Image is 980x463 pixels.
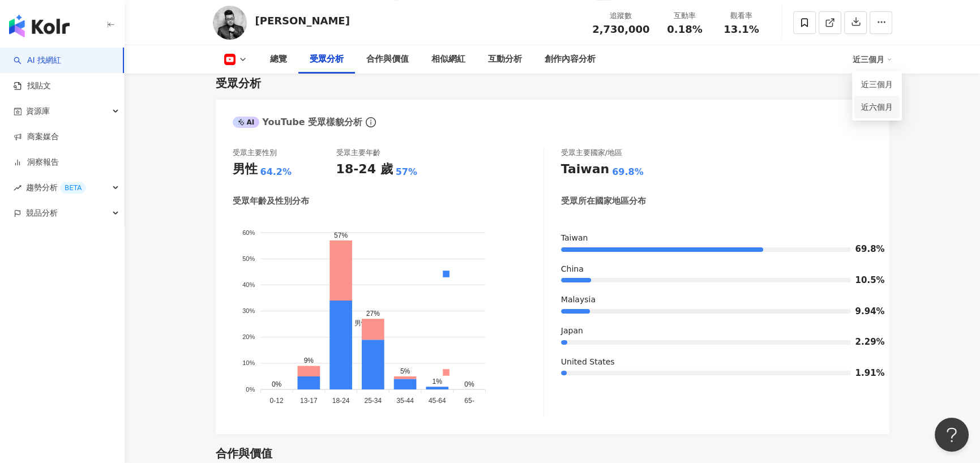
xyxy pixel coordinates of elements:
tspan: 10% [242,360,255,367]
span: 69.8% [855,245,872,254]
span: rise [14,184,22,192]
img: KOL Avatar [213,6,247,40]
span: 2,730,000 [592,23,649,35]
span: 男性 [346,319,368,327]
tspan: 18-24 [332,397,349,405]
div: AI [233,117,260,128]
div: 創作內容分析 [545,53,596,66]
tspan: 0% [246,386,255,393]
span: 0.18% [667,24,702,35]
span: 競品分析 [26,200,58,226]
span: 13.1% [724,24,759,35]
a: 近三個月 [861,78,893,91]
span: info-circle [364,115,378,129]
div: 受眾主要性別 [233,148,277,158]
div: 57% [396,166,417,178]
span: 資源庫 [26,98,50,124]
div: 受眾所在國家地區分布 [561,195,646,207]
div: 相似網紅 [431,53,465,66]
a: 洞察報告 [14,157,59,168]
span: 趨勢分析 [26,175,86,200]
div: 18-24 歲 [336,161,393,178]
div: [PERSON_NAME] [255,14,350,28]
tspan: 0-12 [269,397,283,405]
a: searchAI 找網紅 [14,55,61,66]
tspan: 35-44 [396,397,414,405]
div: 64.2% [260,166,292,178]
tspan: 25-34 [364,397,382,405]
div: YouTube 受眾樣貌分析 [233,116,363,128]
div: 受眾主要國家/地區 [561,148,622,158]
div: 受眾分析 [216,75,261,91]
a: 商案媒合 [14,131,59,143]
tspan: 60% [242,229,255,236]
tspan: 45-64 [428,397,446,405]
div: 合作與價值 [366,53,409,66]
a: 找貼文 [14,80,51,92]
div: 總覽 [270,53,287,66]
tspan: 50% [242,255,255,262]
span: 10.5% [855,276,872,285]
img: logo [9,15,70,37]
div: 互動分析 [488,53,522,66]
tspan: 65- [464,397,474,405]
iframe: Help Scout Beacon - Open [935,418,969,452]
a: 近六個月 [861,101,893,113]
div: 受眾主要年齡 [336,148,380,158]
div: Taiwan [561,233,872,244]
div: 69.8% [612,166,644,178]
div: 合作與價值 [216,445,272,461]
div: Japan [561,325,872,337]
div: 近三個月 [853,50,892,68]
div: 互動率 [664,10,707,22]
div: Taiwan [561,161,609,178]
div: Malaysia [561,294,872,306]
tspan: 13-17 [299,397,317,405]
div: United States [561,357,872,368]
span: 1.91% [855,369,872,378]
div: 受眾分析 [310,53,344,66]
div: 追蹤數 [592,10,649,22]
tspan: 30% [242,307,255,314]
tspan: 20% [242,334,255,341]
div: BETA [60,182,86,194]
div: China [561,264,872,275]
div: 男性 [233,161,258,178]
span: 9.94% [855,307,872,316]
tspan: 40% [242,281,255,288]
span: 2.29% [855,338,872,346]
div: 受眾年齡及性別分布 [233,195,309,207]
div: 觀看率 [720,10,763,22]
